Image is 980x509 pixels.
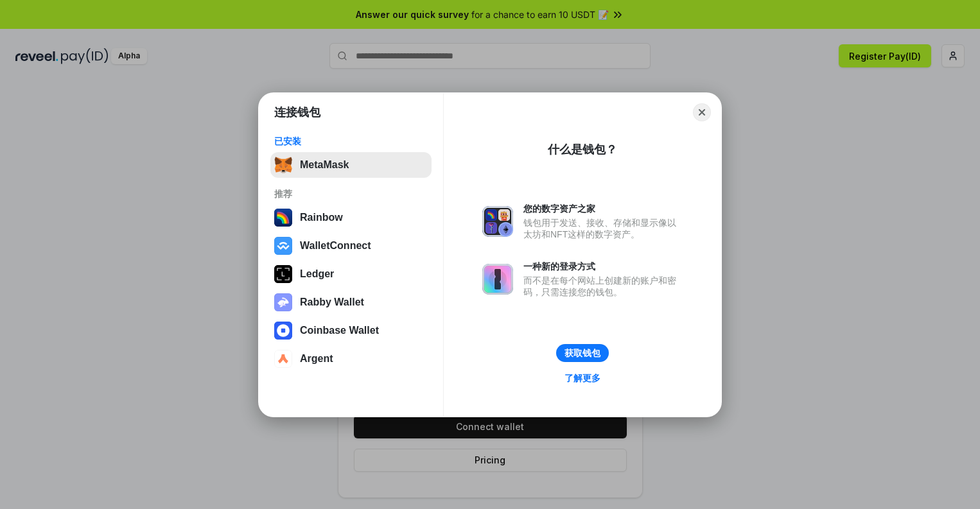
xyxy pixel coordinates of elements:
img: svg+xml,%3Csvg%20xmlns%3D%22http%3A%2F%2Fwww.w3.org%2F2000%2Fsvg%22%20width%3D%2228%22%20height%3... [274,265,292,283]
div: 获取钱包 [564,347,600,359]
button: WalletConnect [270,233,432,259]
img: svg+xml,%3Csvg%20xmlns%3D%22http%3A%2F%2Fwww.w3.org%2F2000%2Fsvg%22%20fill%3D%22none%22%20viewBox... [482,264,513,295]
h1: 连接钱包 [274,105,320,120]
img: svg+xml,%3Csvg%20xmlns%3D%22http%3A%2F%2Fwww.w3.org%2F2000%2Fsvg%22%20fill%3D%22none%22%20viewBox... [482,206,513,237]
div: MetaMask [300,159,349,171]
button: Rainbow [270,205,432,230]
div: Rabby Wallet [300,297,364,308]
button: Ledger [270,261,432,287]
div: 了解更多 [564,372,600,384]
div: 一种新的登录方式 [523,261,683,272]
div: 什么是钱包？ [548,142,617,157]
div: 钱包用于发送、接收、存储和显示像以太坊和NFT这样的数字资产。 [523,217,683,240]
div: Coinbase Wallet [300,325,379,336]
div: WalletConnect [300,240,371,252]
img: svg+xml,%3Csvg%20width%3D%2228%22%20height%3D%2228%22%20viewBox%3D%220%200%2028%2028%22%20fill%3D... [274,350,292,368]
div: Ledger [300,268,334,280]
div: 推荐 [274,188,428,200]
img: svg+xml,%3Csvg%20fill%3D%22none%22%20height%3D%2233%22%20viewBox%3D%220%200%2035%2033%22%20width%... [274,156,292,174]
div: Rainbow [300,212,343,223]
button: MetaMask [270,152,432,178]
img: svg+xml,%3Csvg%20width%3D%22120%22%20height%3D%22120%22%20viewBox%3D%220%200%20120%20120%22%20fil... [274,209,292,227]
div: 而不是在每个网站上创建新的账户和密码，只需连接您的钱包。 [523,275,683,298]
div: Argent [300,353,333,365]
img: svg+xml,%3Csvg%20width%3D%2228%22%20height%3D%2228%22%20viewBox%3D%220%200%2028%2028%22%20fill%3D... [274,237,292,255]
div: 您的数字资产之家 [523,203,683,214]
button: Close [693,103,711,121]
button: 获取钱包 [556,344,609,362]
img: svg+xml,%3Csvg%20xmlns%3D%22http%3A%2F%2Fwww.w3.org%2F2000%2Fsvg%22%20fill%3D%22none%22%20viewBox... [274,293,292,311]
a: 了解更多 [557,370,608,386]
button: Argent [270,346,432,372]
button: Coinbase Wallet [270,318,432,343]
button: Rabby Wallet [270,289,432,315]
div: 已安装 [274,135,428,147]
img: svg+xml,%3Csvg%20width%3D%2228%22%20height%3D%2228%22%20viewBox%3D%220%200%2028%2028%22%20fill%3D... [274,322,292,340]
